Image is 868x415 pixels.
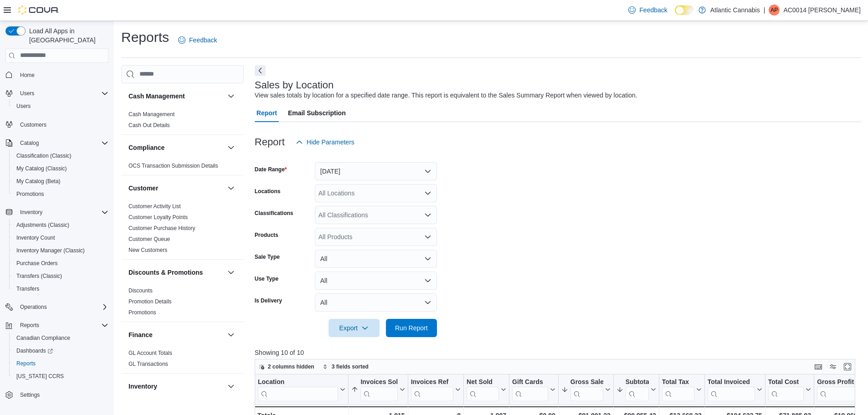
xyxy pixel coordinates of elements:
h3: Finance [128,330,153,339]
button: Users [16,88,38,99]
span: Reports [16,360,36,367]
span: Washington CCRS [13,371,108,382]
button: Customer [226,183,236,194]
button: Customers [2,118,112,131]
button: All [315,272,437,290]
img: Cova [18,5,59,15]
button: All [315,250,437,268]
h3: Sales by Location [255,80,334,91]
button: Customer [128,184,224,193]
div: Cash Management [121,109,244,134]
button: Inventory [16,207,46,218]
a: My Catalog (Classic) [13,163,71,174]
span: My Catalog (Classic) [13,163,108,174]
button: Location [258,378,345,401]
button: Display options [827,361,838,372]
button: All [315,293,437,312]
span: Dashboards [16,347,53,354]
div: Gift Cards [512,378,548,386]
a: New Customers [128,247,167,253]
button: Transfers [9,282,112,295]
a: Discounts [128,287,153,294]
p: AC0014 [PERSON_NAME] [783,5,861,15]
span: Catalog [20,139,39,147]
button: Settings [2,388,112,401]
span: New Customers [128,246,167,254]
button: Compliance [226,142,236,153]
label: Sale Type [255,253,280,261]
span: Inventory Manager (Classic) [13,245,108,256]
span: Users [16,88,108,99]
a: Settings [16,389,43,400]
span: Transfers (Classic) [13,271,108,282]
button: Purchase Orders [9,257,112,270]
button: Users [2,87,112,100]
a: My Catalog (Beta) [13,176,64,187]
span: Settings [20,391,40,399]
button: My Catalog (Classic) [9,162,112,175]
h1: Reports [121,28,169,46]
label: Is Delivery [255,297,282,304]
span: GL Account Totals [128,349,172,357]
button: Inventory Manager (Classic) [9,244,112,257]
span: Adjustments (Classic) [16,221,69,229]
span: Dashboards [13,345,108,356]
button: Hide Parameters [292,133,358,151]
button: Invoices Ref [411,378,460,401]
span: Settings [16,389,108,400]
div: Invoices Sold [360,378,397,401]
span: Canadian Compliance [13,333,108,343]
h3: Compliance [128,143,164,152]
span: Users [20,90,34,97]
div: Invoices Ref [411,378,453,401]
div: Gross Sales [570,378,603,401]
span: Inventory Count [16,234,55,241]
a: Users [13,101,34,112]
p: Showing 10 of 10 [255,348,862,357]
span: Reports [20,322,39,329]
span: Purchase Orders [13,258,108,269]
span: Classification (Classic) [16,152,72,159]
span: Export [334,319,374,337]
button: Cash Management [226,91,236,102]
a: OCS Transaction Submission Details [128,163,218,169]
button: Enter fullscreen [842,361,853,372]
button: Subtotal [616,378,656,401]
span: Customer Queue [128,236,170,243]
span: Promotion Details [128,298,172,305]
span: Purchase Orders [16,260,58,267]
div: Total Tax [662,378,694,386]
span: OCS Transaction Submission Details [128,162,218,169]
span: Operations [16,302,108,313]
span: Home [20,72,35,79]
button: Keyboard shortcuts [813,361,824,372]
a: Adjustments (Classic) [13,220,73,231]
button: 3 fields sorted [319,361,372,372]
div: Total Cost [768,378,804,401]
button: [US_STATE] CCRS [9,370,112,383]
span: Catalog [16,138,108,149]
div: Location [258,378,338,386]
div: Total Tax [662,378,694,401]
button: Inventory [226,381,236,392]
div: Total Cost [768,378,804,386]
button: Cash Management [128,92,224,101]
label: Locations [255,188,281,195]
button: Promotions [9,188,112,200]
div: Gift Card Sales [512,378,548,401]
span: Inventory [20,209,42,216]
span: 2 columns hidden [268,363,314,370]
span: AP [770,5,778,15]
a: [US_STATE] CCRS [13,371,67,382]
button: Discounts & Promotions [128,268,224,277]
input: Dark Mode [675,5,694,15]
button: 2 columns hidden [255,361,318,372]
span: Inventory Count [13,232,108,243]
span: My Catalog (Beta) [16,178,61,185]
span: Feedback [189,36,217,45]
span: Cash Out Details [128,122,170,129]
h3: Customer [128,184,158,193]
button: Finance [128,330,224,339]
div: View sales totals by location for a specified date range. This report is equivalent to the Sales ... [255,91,637,100]
label: Products [255,231,278,239]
